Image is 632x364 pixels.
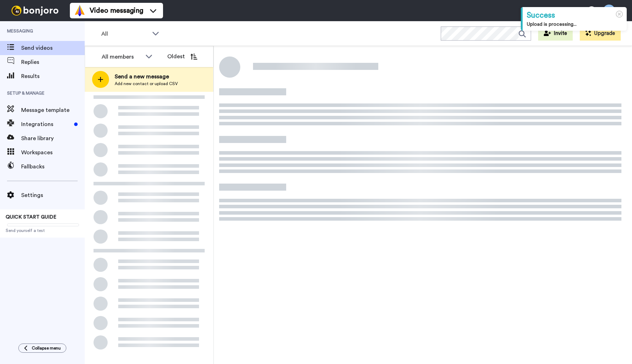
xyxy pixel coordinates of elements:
[21,191,85,199] span: Settings
[115,81,178,86] span: Add new contact or upload CSV
[21,58,85,66] span: Replies
[21,72,85,80] span: Results
[18,344,66,353] button: Collapse menu
[6,215,56,220] span: QUICK START GUIDE
[21,134,85,143] span: Share library
[527,21,622,28] div: Upload is processing...
[8,6,61,16] img: bj-logo-header-white.svg
[32,345,61,351] span: Collapse menu
[101,30,149,38] span: All
[21,162,85,171] span: Fallbacks
[538,26,573,41] button: Invite
[21,148,85,157] span: Workspaces
[115,72,178,81] span: Send a new message
[74,5,85,16] img: vm-color.svg
[527,10,622,21] div: Success
[90,6,143,16] span: Video messaging
[21,120,71,129] span: Integrations
[21,106,85,114] span: Message template
[21,44,85,52] span: Send videos
[102,53,142,61] div: All members
[6,228,79,233] span: Send yourself a test
[162,49,203,64] button: Oldest
[580,26,621,41] button: Upgrade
